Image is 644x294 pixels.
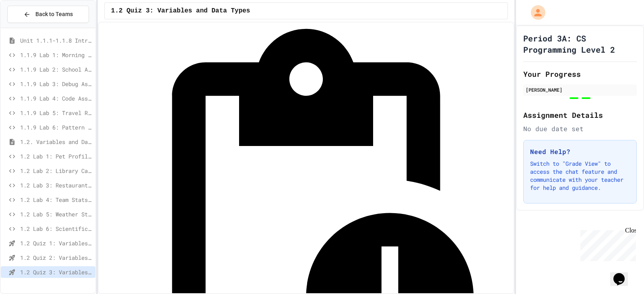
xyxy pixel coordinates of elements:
[20,138,92,146] span: 1.2. Variables and Data Types
[20,80,92,88] span: 1.1.9 Lab 3: Debug Assembly
[523,124,637,134] div: No due date set
[20,167,92,175] span: 1.2 Lab 2: Library Card Creator
[20,109,92,117] span: 1.1.9 Lab 5: Travel Route Debugger
[610,262,636,286] iframe: chat widget
[20,51,92,59] span: 1.1.9 Lab 1: Morning Routine Fix
[3,3,56,51] div: Chat with us now!Close
[20,123,92,132] span: 1.1.9 Lab 6: Pattern Detective
[35,10,73,19] span: Back to Teams
[523,33,637,55] h1: Period 3A: CS Programming Level 2
[577,227,636,261] iframe: chat widget
[523,68,637,80] h2: Your Progress
[20,94,92,103] span: 1.1.9 Lab 4: Code Assembly Challenge
[20,239,92,247] span: 1.2 Quiz 1: Variables and Data Types
[20,224,92,233] span: 1.2 Lab 6: Scientific Calculator
[20,253,92,262] span: 1.2 Quiz 2: Variables and Data Types
[20,36,92,45] span: Unit 1.1.1-1.1.8 Introduction to Algorithms, Programming and Compilers
[530,160,630,192] p: Switch to "Grade View" to access the chat feature and communicate with your teacher for help and ...
[20,210,92,218] span: 1.2 Lab 5: Weather Station Debugger
[530,147,630,156] h3: Need Help?
[111,6,250,16] span: 1.2 Quiz 3: Variables and Data Types
[522,3,547,22] div: My Account
[20,195,92,204] span: 1.2 Lab 4: Team Stats Calculator
[20,181,92,189] span: 1.2 Lab 3: Restaurant Order System
[523,109,637,121] h2: Assignment Details
[7,6,89,23] button: Back to Teams
[526,86,634,93] div: [PERSON_NAME]
[20,65,92,74] span: 1.1.9 Lab 2: School Announcements
[20,268,92,276] span: 1.2 Quiz 3: Variables and Data Types
[20,152,92,160] span: 1.2 Lab 1: Pet Profile Fix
